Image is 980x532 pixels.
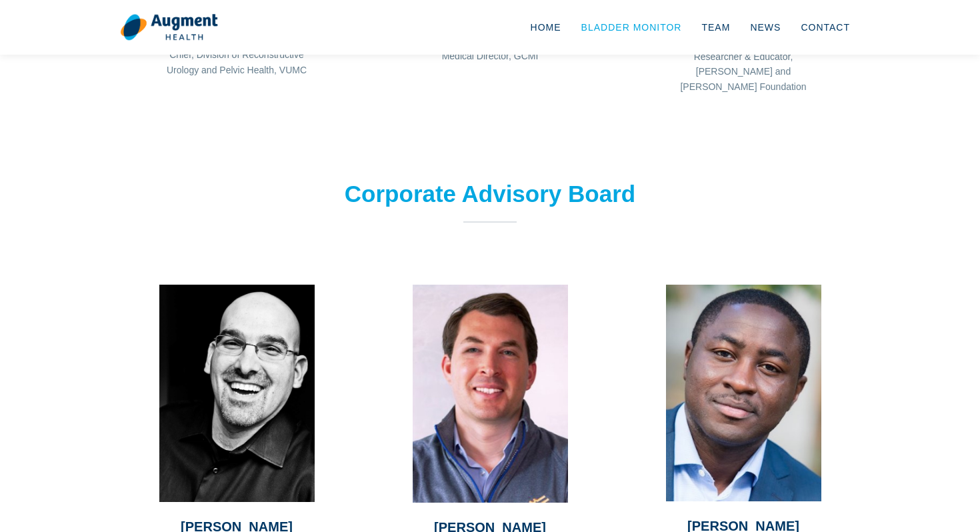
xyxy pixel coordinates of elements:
[419,35,562,61] span: Board-Certified [MEDICAL_DATA]; Medical Director, GCMI
[521,5,571,49] a: Home
[167,49,307,75] span: Chief, Division of Reconstructive Urology and Pelvic Health, VUMC
[120,13,218,41] img: logo
[740,5,791,49] a: News
[310,180,670,208] h2: Corporate Advisory Board
[791,5,860,49] a: Contact
[571,5,692,49] a: Bladder Monitor
[680,51,806,92] span: Researcher & Educator, [PERSON_NAME] and [PERSON_NAME] Foundation
[691,5,740,49] a: Team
